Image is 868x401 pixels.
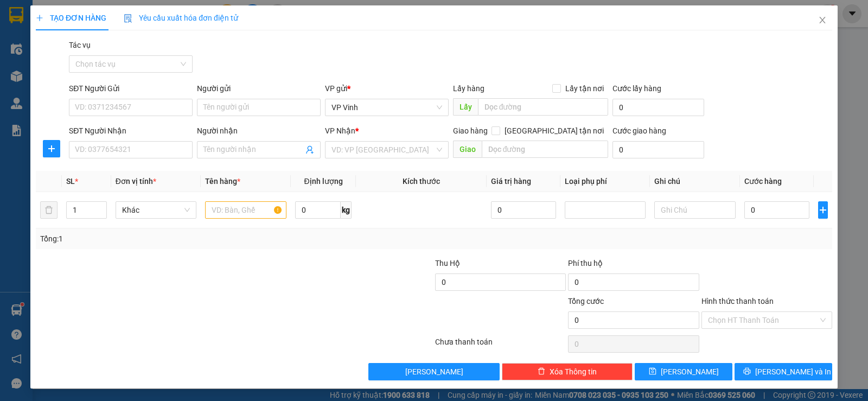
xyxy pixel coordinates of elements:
th: Loại phụ phí [560,171,650,192]
span: VP Nhận [325,126,355,135]
button: save[PERSON_NAME] [635,363,732,380]
span: user-add [305,145,314,154]
button: plus [818,201,828,219]
button: printer[PERSON_NAME] và In [735,363,832,380]
div: Người nhận [197,125,321,137]
button: plus [43,140,60,157]
span: SL [66,177,75,186]
span: Thu Hộ [435,259,460,268]
label: Hình thức thanh toán [701,297,774,305]
span: plus [36,14,43,22]
label: Tác vụ [69,41,91,49]
th: Ghi chú [650,171,740,192]
input: Cước lấy hàng [612,99,704,116]
button: deleteXóa Thông tin [502,363,633,380]
input: 0 [491,201,556,219]
span: Đơn vị tính [116,177,156,186]
div: Người gửi [197,82,321,94]
span: save [649,367,656,376]
span: Giao [453,141,482,158]
div: SĐT Người Nhận [69,125,193,137]
span: Tên hàng [205,177,240,186]
img: icon [124,14,132,23]
span: Lấy tận nơi [561,82,608,94]
label: Cước giao hàng [612,126,666,135]
span: close [818,16,827,24]
button: [PERSON_NAME] [368,363,499,380]
span: Yêu cầu xuất hóa đơn điện tử [124,14,238,22]
div: SĐT Người Gửi [69,82,193,94]
span: TẠO ĐƠN HÀNG [36,14,106,22]
label: Cước lấy hàng [612,84,661,93]
input: Cước giao hàng [612,141,704,158]
div: Chưa thanh toán [434,336,567,355]
span: Tổng cước [568,297,604,305]
input: Dọc đường [482,141,609,158]
span: delete [538,367,545,376]
div: Tổng: 1 [40,233,336,245]
span: [GEOGRAPHIC_DATA] tận nơi [500,125,608,137]
span: VP Vinh [331,99,442,116]
input: Ghi Chú [654,201,736,219]
span: Kích thước [403,177,440,186]
button: Close [807,5,838,36]
span: Giá trị hàng [491,177,531,186]
span: [PERSON_NAME] [405,366,463,378]
span: Giao hàng [453,126,488,135]
input: VD: Bàn, Ghế [205,201,286,219]
span: printer [743,367,751,376]
div: VP gửi [325,82,449,94]
input: Dọc đường [478,98,609,116]
span: Lấy [453,98,478,116]
span: Cước hàng [744,177,782,186]
span: [PERSON_NAME] [661,366,719,378]
span: [PERSON_NAME] và In [755,366,831,378]
span: plus [43,144,60,153]
span: Khác [122,202,190,218]
span: Định lượng [304,177,343,186]
span: Lấy hàng [453,84,484,93]
div: Phí thu hộ [568,257,699,273]
span: Xóa Thông tin [550,366,597,378]
span: plus [819,206,827,214]
button: delete [40,201,58,219]
span: kg [341,201,352,219]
